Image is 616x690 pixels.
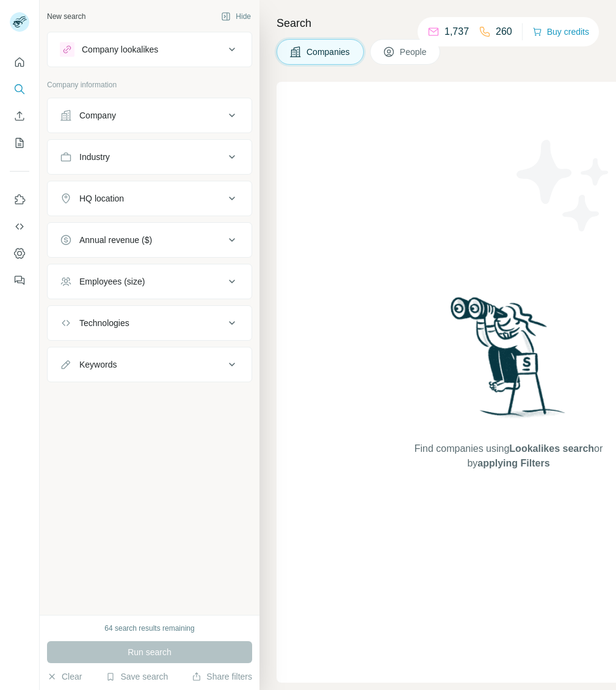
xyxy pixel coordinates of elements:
[10,132,29,154] button: My lists
[411,441,606,471] span: Find companies using or by
[48,308,252,338] button: Technologies
[79,192,124,205] div: HQ location
[477,458,549,468] span: applying Filters
[10,78,29,100] button: Search
[192,670,252,683] button: Share filters
[47,79,252,90] p: Company information
[48,267,252,296] button: Employees (size)
[79,358,117,371] div: Keywords
[400,46,428,58] span: People
[79,151,110,163] div: Industry
[79,317,129,329] div: Technologies
[82,43,158,56] div: Company lookalikes
[10,269,29,291] button: Feedback
[48,101,252,130] button: Company
[445,294,572,430] img: Surfe Illustration - Woman searching with binoculars
[48,184,252,213] button: HQ location
[47,670,82,683] button: Clear
[79,109,116,122] div: Company
[496,24,512,39] p: 260
[10,105,29,127] button: Enrich CSV
[48,350,252,379] button: Keywords
[509,443,594,454] span: Lookalikes search
[106,670,168,683] button: Save search
[444,24,469,39] p: 1,737
[79,234,152,246] div: Annual revenue ($)
[48,142,252,172] button: Industry
[47,11,85,22] div: New search
[306,46,351,58] span: Companies
[48,225,252,255] button: Annual revenue ($)
[277,15,601,32] h4: Search
[48,35,252,64] button: Company lookalikes
[10,51,29,73] button: Quick start
[10,242,29,264] button: Dashboard
[10,216,29,238] button: Use Surfe API
[10,189,29,211] button: Use Surfe on LinkedIn
[532,23,589,40] button: Buy credits
[79,275,145,288] div: Employees (size)
[212,7,259,26] button: Hide
[104,623,194,634] div: 64 search results remaining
